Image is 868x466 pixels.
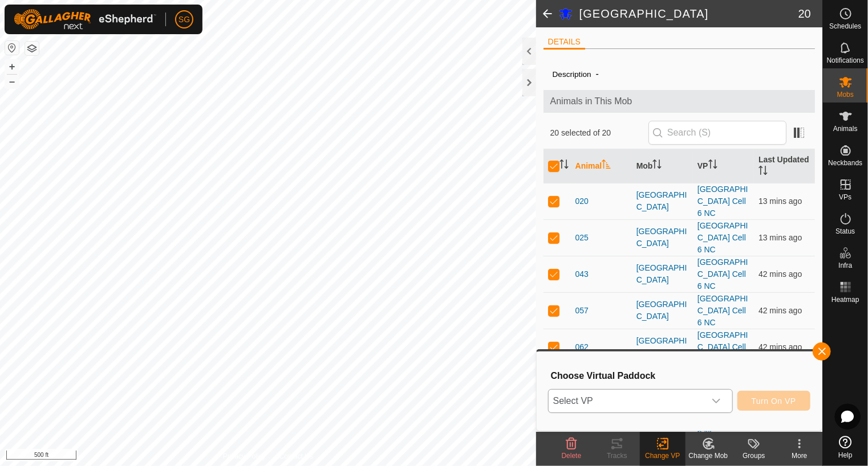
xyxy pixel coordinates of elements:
div: [GEOGRAPHIC_DATA] [636,335,688,359]
th: Last Updated [754,149,815,183]
span: 20 selected of 20 [550,127,648,139]
div: More [777,451,822,461]
th: Animal [571,149,632,183]
span: 020 [575,195,589,207]
span: SG [179,14,190,26]
h3: Choose Virtual Paddock [551,370,810,381]
span: Status [835,228,855,235]
a: [GEOGRAPHIC_DATA] Cell 6 NC [697,294,748,327]
span: Help [838,452,853,459]
img: Gallagher Logo [14,9,156,30]
div: Tracks [594,451,640,461]
span: 062 [575,341,589,353]
button: + [5,60,19,73]
span: Animals in This Mob [550,95,809,108]
span: Animals [833,125,858,132]
a: [GEOGRAPHIC_DATA] Cell 6 NC [697,221,748,254]
label: Description [553,70,591,79]
a: [GEOGRAPHIC_DATA] Cell 6 NC [697,185,748,218]
span: Schedules [829,23,861,30]
button: Turn On VP [737,391,810,411]
span: 043 [575,268,589,280]
p-sorticon: Activate to sort [708,161,717,170]
li: DETAILS [543,36,585,50]
div: Change Mob [686,451,731,461]
a: Privacy Policy [223,451,266,461]
div: [GEOGRAPHIC_DATA] [636,226,688,250]
span: Neckbands [828,160,862,166]
span: - [591,64,603,83]
th: VP [693,149,754,183]
a: Contact Us [279,451,313,461]
span: Turn On VP [752,396,796,406]
div: [GEOGRAPHIC_DATA] [636,262,688,286]
button: – [5,75,19,88]
span: Delete [562,452,582,460]
span: 13 Aug 2025, 8:06 pm [759,269,802,279]
div: [GEOGRAPHIC_DATA] [636,189,688,213]
span: 057 [575,305,589,317]
div: dropdown trigger [705,390,728,412]
span: 13 Aug 2025, 8:35 pm [759,197,802,206]
button: Reset Map [5,41,19,55]
p-sorticon: Activate to sort [652,161,662,170]
div: Change VP [640,451,686,461]
span: Infra [838,262,852,269]
button: Map Layers [25,42,39,55]
div: [GEOGRAPHIC_DATA] [636,299,688,322]
span: 13 Aug 2025, 8:06 pm [759,306,802,315]
a: [GEOGRAPHIC_DATA] Cell 6 NC [697,330,748,363]
span: 13 Aug 2025, 8:06 pm [759,342,802,351]
span: Mobs [837,91,854,98]
a: [GEOGRAPHIC_DATA] Cell 6 NC [697,257,748,291]
a: Help [823,431,868,463]
span: 025 [575,232,589,244]
input: Search (S) [648,121,786,145]
p-sorticon: Activate to sort [759,167,768,177]
span: Heatmap [832,296,859,303]
p-sorticon: Activate to sort [559,161,569,170]
span: 13 Aug 2025, 8:35 pm [759,233,802,242]
h2: [GEOGRAPHIC_DATA] [579,7,798,21]
span: Notifications [827,57,864,64]
div: Groups [731,451,777,461]
span: VPs [839,194,851,201]
span: 20 [798,5,811,22]
th: Mob [632,149,693,183]
p-sorticon: Activate to sort [602,161,611,170]
span: Select VP [549,390,705,412]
